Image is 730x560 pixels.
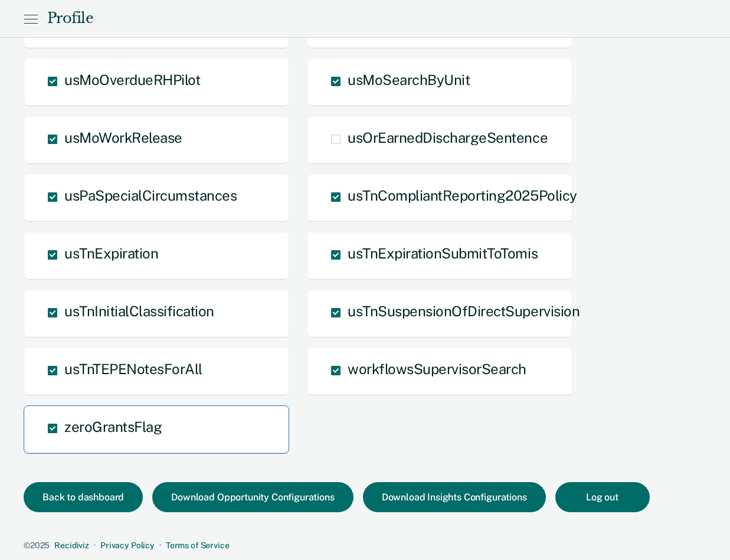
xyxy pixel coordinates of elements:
span: usTnCompliantReporting2025Policy [348,187,577,204]
span: usOrEarnedDischargeSentence [348,129,548,146]
div: · · [24,541,706,551]
a: Back to dashboard [24,493,152,502]
span: usTnTEPENotesForAll [64,361,202,377]
span: usPaSpecialCircumstances [64,187,237,204]
span: usTnInitialClassification [64,303,214,319]
a: Terms of Service [166,541,230,550]
button: Download Opportunity Configurations [152,482,353,512]
span: usMoOverdueRHPilot [64,71,200,88]
span: workflowsSupervisorSearch [348,361,526,377]
button: Log out [555,482,650,512]
div: Profile [47,10,93,27]
a: Privacy Policy [100,541,155,550]
span: zeroGrantsFlag [64,418,162,435]
button: Download Insights Configurations [363,482,546,512]
span: usMoWorkRelease [64,129,182,146]
span: usTnExpirationSubmitToTomis [348,245,538,261]
span: usMoSearchByUnit [348,71,470,88]
button: Back to dashboard [24,482,143,512]
span: usTnExpiration [64,245,158,261]
span: usTnSuspensionOfDirectSupervision [348,303,580,319]
a: Recidiviz [54,541,89,550]
span: © 2025 [24,541,50,550]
